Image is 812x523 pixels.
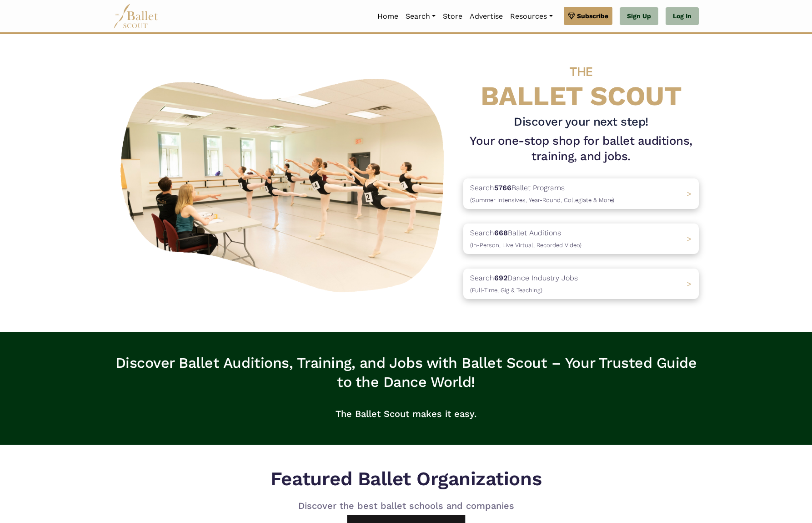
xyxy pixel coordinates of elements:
[577,11,608,21] span: Subscribe
[463,133,699,164] h1: Your one-stop shop for ballet auditions, training, and jobs.
[374,7,402,26] a: Home
[470,197,614,203] span: (Summer Intensives, Year-Round, Collegiate & More)
[568,11,575,21] img: gem.svg
[494,183,511,192] b: 5766
[470,227,581,250] p: Search Ballet Auditions
[687,279,692,288] span: >
[506,7,556,26] a: Resources
[463,223,699,254] a: Search668Ballet Auditions(In-Person, Live Virtual, Recorded Video) >
[494,228,508,237] b: 668
[263,467,549,492] h5: Featured Ballet Organizations
[470,272,578,295] p: Search Dance Industry Jobs
[439,7,466,26] a: Store
[687,189,692,198] span: >
[470,242,581,249] span: (In-Person, Live Virtual, Recorded Video)
[687,234,692,243] span: >
[463,52,699,111] h4: BALLET SCOUT
[463,114,699,130] h3: Discover your next step!
[263,498,549,513] p: Discover the best ballet schools and companies
[463,178,699,209] a: Search5766Ballet Programs(Summer Intensives, Year-Round, Collegiate & More)>
[620,7,658,25] a: Sign Up
[113,69,456,298] img: A group of ballerinas talking to each other in a ballet studio
[570,64,592,79] span: THE
[666,7,699,25] a: Log In
[402,7,439,26] a: Search
[564,7,612,25] a: Subscribe
[113,399,699,428] p: The Ballet Scout makes it easy.
[470,287,542,294] span: (Full-Time, Gig & Teaching)
[470,182,614,205] p: Search Ballet Programs
[113,354,699,391] h3: Discover Ballet Auditions, Training, and Jobs with Ballet Scout – Your Trusted Guide to the Dance...
[494,274,507,282] b: 692
[466,7,506,26] a: Advertise
[463,269,699,299] a: Search692Dance Industry Jobs(Full-Time, Gig & Teaching) >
